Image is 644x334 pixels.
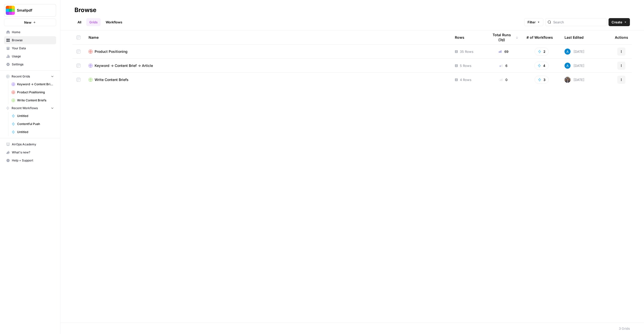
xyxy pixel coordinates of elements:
[95,49,128,54] span: Product Positioning
[527,30,553,44] div: # of Workflows
[535,48,549,56] button: 2
[4,104,56,112] button: Recent Workflows
[17,90,54,95] span: Product Positioning
[565,77,584,83] div: [DATE]
[17,130,54,134] span: Untitled
[524,18,543,26] button: Filter
[565,77,571,83] img: yxnc04dkqktdkzli2cw8vvjrdmdz
[95,77,129,82] span: Write Content Briefs
[4,19,56,26] button: New
[17,114,54,118] span: Untitled
[17,8,47,13] span: Smallpdf
[89,49,447,54] a: Product Positioning
[489,30,518,44] div: Total Runs (7d)
[4,28,56,36] a: Home
[553,20,604,25] input: Search
[4,140,56,148] a: AirOps Academy
[17,122,54,126] span: Contentful Push
[89,77,447,82] a: Write Content Briefs
[4,148,56,156] button: What's new?
[565,49,584,55] div: [DATE]
[9,96,56,104] a: Write Content Briefs
[460,49,473,54] span: 35 Rows
[9,112,56,120] a: Untitled
[4,73,56,80] button: Recent Grids
[489,63,518,68] div: 6
[89,30,447,44] div: Name
[9,88,56,96] a: Product Positioning
[12,46,54,51] span: Your Data
[4,4,56,17] button: Workspace: Smallpdf
[103,18,125,26] a: Workflows
[95,63,153,68] span: Keyword -> Content Brief -> Article
[74,18,84,26] a: All
[9,120,56,128] a: Contentful Push
[455,30,464,44] div: Rows
[4,60,56,68] a: Settings
[565,30,584,44] div: Last Edited
[17,82,54,87] span: Keyword -> Content Brief -> Article
[460,77,471,82] span: 4 Rows
[12,142,54,147] span: AirOps Academy
[489,77,518,82] div: 0
[86,18,101,26] a: Grids
[12,38,54,43] span: Browse
[12,30,54,34] span: Home
[489,49,518,54] div: 69
[89,63,447,68] a: Keyword -> Content Brief -> Article
[4,149,56,156] div: What's new?
[615,30,628,44] div: Actions
[609,18,630,26] button: Create
[460,63,471,68] span: 5 Rows
[24,20,31,25] span: New
[74,6,96,14] div: Browse
[12,158,54,163] span: Help + Support
[6,6,15,15] img: Smallpdf Logo
[9,80,56,88] a: Keyword -> Content Brief -> Article
[4,36,56,44] a: Browse
[4,44,56,52] a: Your Data
[4,156,56,164] button: Help + Support
[12,62,54,67] span: Settings
[4,52,56,60] a: Usage
[619,326,630,331] div: 3 Grids
[612,20,622,25] span: Create
[17,98,54,103] span: Write Content Briefs
[565,63,584,69] div: [DATE]
[12,54,54,59] span: Usage
[534,62,549,70] button: 4
[535,76,549,84] button: 3
[565,63,571,69] img: o3cqybgnmipr355j8nz4zpq1mc6x
[9,128,56,136] a: Untitled
[565,49,571,55] img: o3cqybgnmipr355j8nz4zpq1mc6x
[12,106,38,110] span: Recent Workflows
[528,20,536,25] span: Filter
[12,74,30,79] span: Recent Grids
